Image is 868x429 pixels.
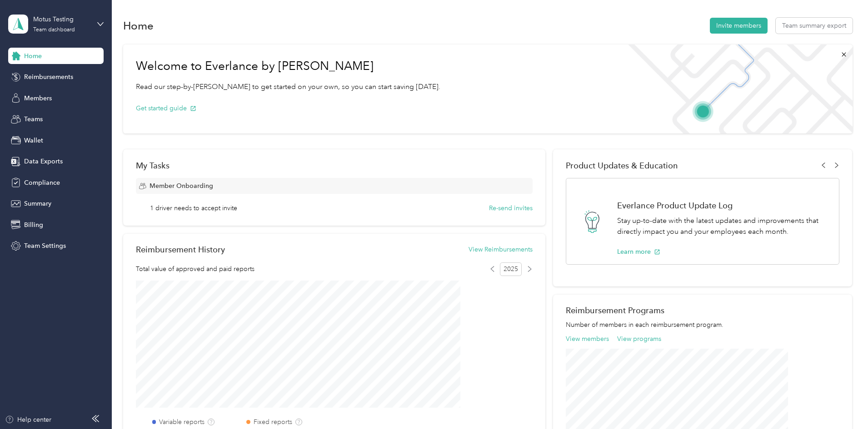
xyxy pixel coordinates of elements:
div: Motus Testing [33,15,90,24]
span: Product Updates & Education [566,161,678,170]
div: My Tasks [136,161,533,170]
p: Stay up-to-date with the latest updates and improvements that directly impact you and your employ... [617,215,829,237]
iframe: Everlance-gr Chat Button Frame [817,378,868,429]
h2: Reimbursement History [136,245,225,254]
button: Team summary export [776,18,853,34]
span: 1 driver needs to accept invite [150,203,237,213]
h2: Reimbursement Programs [566,306,839,315]
span: Wallet [24,136,43,145]
button: View members [566,334,609,344]
label: Variable reports [159,417,205,427]
button: Get started guide [136,104,196,113]
img: Welcome to everlance [619,44,852,133]
span: Compliance [24,178,60,187]
h1: Home [123,21,154,30]
p: Read our step-by-[PERSON_NAME] to get started on your own, so you can start saving [DATE]. [136,81,440,93]
span: Data Exports [24,157,63,166]
span: Summary [24,199,51,208]
button: Re-send invites [489,203,533,213]
button: Help center [5,415,51,424]
h1: Everlance Product Update Log [617,201,829,210]
span: Billing [24,220,43,230]
p: Number of members in each reimbursement program. [566,320,839,330]
button: View programs [617,334,661,344]
span: Home [24,51,42,61]
button: View Reimbursements [469,245,533,254]
button: Invite members [710,18,768,34]
span: Total value of approved and paid reports [136,264,254,274]
span: Teams [24,114,43,124]
span: Reimbursements [24,72,73,82]
span: Team Settings [24,241,66,251]
button: Learn more [617,247,660,256]
label: Fixed reports [254,417,292,427]
span: 2025 [500,262,522,276]
span: Member Onboarding [150,181,213,191]
span: Members [24,94,52,103]
div: Team dashboard [33,27,75,33]
h1: Welcome to Everlance by [PERSON_NAME] [136,59,440,74]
